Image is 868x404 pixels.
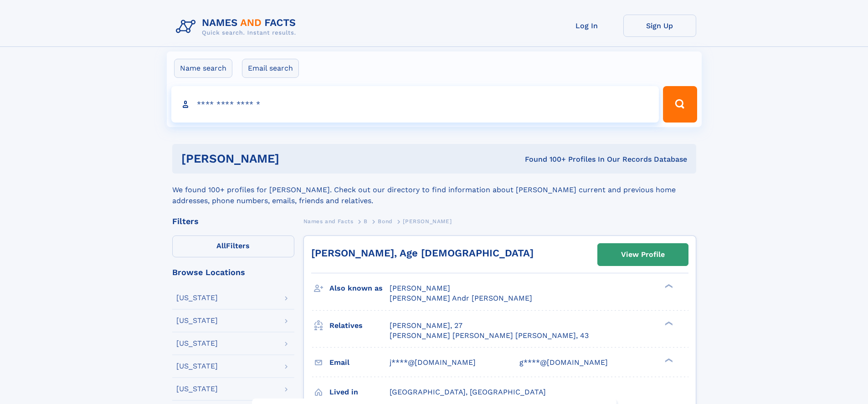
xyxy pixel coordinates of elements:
a: View Profile [598,244,688,266]
span: [GEOGRAPHIC_DATA], [GEOGRAPHIC_DATA] [390,388,546,396]
a: Names and Facts [303,215,354,227]
input: search input [171,86,659,123]
div: [US_STATE] [176,294,218,302]
h3: Relatives [329,318,390,333]
h3: Lived in [329,384,390,400]
div: Browse Locations [172,268,294,276]
a: Log In [550,15,623,37]
a: [PERSON_NAME], 27 [390,321,462,331]
div: [US_STATE] [176,317,218,324]
h1: [PERSON_NAME] [181,153,402,164]
span: [PERSON_NAME] [403,218,452,225]
div: [US_STATE] [176,363,218,370]
img: Logo Names and Facts [172,15,303,39]
span: [PERSON_NAME] [390,284,450,292]
span: B [364,218,368,225]
a: [PERSON_NAME], Age [DEMOGRAPHIC_DATA] [311,247,534,259]
div: View Profile [621,244,665,265]
div: ❯ [663,320,673,326]
span: All [216,241,226,250]
div: ❯ [663,283,673,289]
a: Sign Up [623,15,696,37]
div: [US_STATE] [176,385,218,393]
label: Filters [172,235,294,257]
span: Bond [378,218,392,225]
h3: Also known as [329,281,390,296]
a: [PERSON_NAME] [PERSON_NAME] [PERSON_NAME], 43 [390,331,589,341]
a: Bond [378,215,392,227]
h3: Email [329,355,390,370]
label: Name search [174,59,232,78]
a: B [364,215,368,227]
div: [US_STATE] [176,340,218,347]
div: ❯ [663,357,673,363]
div: Found 100+ Profiles In Our Records Database [402,154,687,164]
button: Search Button [663,86,697,123]
div: Filters [172,217,294,225]
div: We found 100+ profiles for [PERSON_NAME]. Check out our directory to find information about [PERS... [172,174,696,206]
label: Email search [242,59,299,78]
span: [PERSON_NAME] Andr [PERSON_NAME] [390,294,532,302]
